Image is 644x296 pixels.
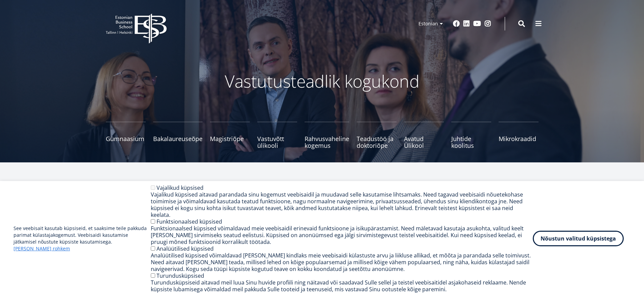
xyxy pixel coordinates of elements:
[404,122,444,149] a: Avatud Ülikool
[453,20,460,27] a: Facebook
[153,135,202,142] span: Bakalaureuseõpe
[499,122,539,149] a: Mikrokraadid
[143,71,501,91] p: Vastutusteadlik kogukond
[14,245,70,252] a: [PERSON_NAME] rohkem
[533,231,624,246] button: Nõustun valitud küpsistega
[305,122,349,149] a: Rahvusvaheline kogemus
[210,135,250,142] span: Magistriõpe
[499,135,539,142] span: Mikrokraadid
[157,184,204,191] label: Vajalikud küpsised
[151,252,533,272] div: Analüütilised küpsised võimaldavad [PERSON_NAME] kindlaks meie veebisaidi külastuste arvu ja liik...
[451,135,491,149] span: Juhtide koolitus
[257,122,297,149] a: Vastuvõtt ülikooli
[404,135,444,149] span: Avatud Ülikool
[357,135,397,149] span: Teadustöö ja doktoriõpe
[153,122,202,149] a: Bakalaureuseõpe
[14,225,151,252] p: See veebisait kasutab küpsiseid, et saaksime teile pakkuda parimat külastajakogemust. Veebisaidi ...
[157,218,222,225] label: Funktsionaalsed küpsised
[210,122,250,149] a: Magistriõpe
[106,122,146,149] a: Gümnaasium
[463,20,470,27] a: Linkedin
[257,135,297,149] span: Vastuvõtt ülikooli
[151,225,533,245] div: Funktsionaalsed küpsised võimaldavad meie veebisaidil erinevaid funktsioone ja isikupärastamist. ...
[157,245,214,252] label: Analüütilised küpsised
[305,135,349,149] span: Rahvusvaheline kogemus
[157,272,204,279] label: Turundusküpsised
[151,279,533,293] div: Turundusküpsiseid aitavad meil luua Sinu huvide profiili ning näitavad või saadavad Sulle sellel ...
[473,20,481,27] a: Youtube
[451,122,491,149] a: Juhtide koolitus
[484,20,491,27] a: Instagram
[357,122,397,149] a: Teadustöö ja doktoriõpe
[151,191,533,218] div: Vajalikud küpsised aitavad parandada sinu kogemust veebisaidil ja muudavad selle kasutamise lihts...
[106,135,146,142] span: Gümnaasium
